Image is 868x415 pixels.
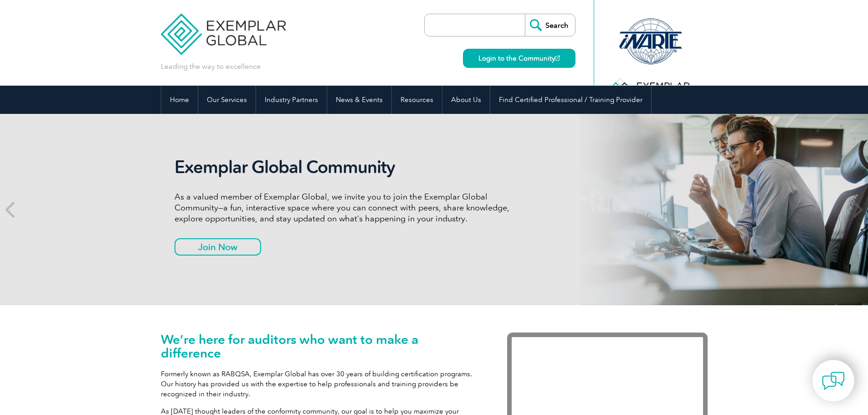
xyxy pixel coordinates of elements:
a: Home [161,86,198,114]
p: Leading the way to excellence [161,61,261,72]
h1: We’re here for auditors who want to make a difference [161,333,480,360]
img: open_square.png [555,56,560,61]
p: As a valued member of Exemplar Global, we invite you to join the Exemplar Global Community—a fun,... [175,191,516,224]
a: Login to the Community [463,49,575,68]
a: Industry Partners [256,86,327,114]
a: Find Certified Professional / Training Provider [490,86,651,114]
p: Formerly known as RABQSA, Exemplar Global has over 30 years of building certification programs. O... [161,369,480,399]
a: About Us [442,86,490,114]
img: contact-chat.png [822,369,845,392]
input: Search [525,14,575,36]
a: Resources [392,86,442,114]
a: Our Services [198,86,256,114]
a: News & Events [327,86,391,114]
h2: Exemplar Global Community [175,157,516,178]
a: Join Now [175,238,261,256]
